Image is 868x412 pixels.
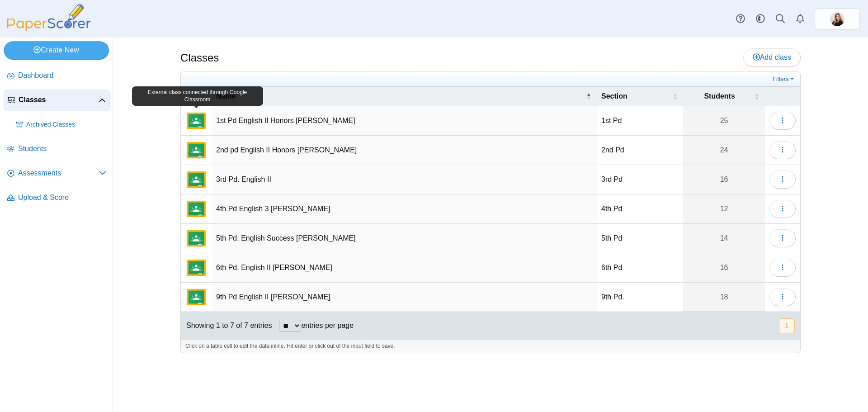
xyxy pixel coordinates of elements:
a: Filters [770,75,798,84]
img: External class connected through Google Classroom [185,286,207,308]
a: 12 [683,194,765,223]
span: Students : Activate to sort [754,87,759,106]
td: 3rd Pd [597,165,683,194]
a: Upload & Score [4,187,110,209]
td: 1st Pd English II Honors [PERSON_NAME] [212,106,597,136]
span: Archived Classes [26,120,106,129]
div: Click on a table cell to edit the data inline. Hit enter or click out of the input field to save. [181,339,800,353]
h1: Classes [180,50,219,66]
span: Add class [753,53,791,61]
div: Showing 1 to 7 of 7 entries [181,312,272,339]
img: PaperScorer [4,4,94,31]
span: Name : Activate to invert sorting [586,87,591,106]
td: 5th Pd [597,224,683,253]
a: 18 [683,283,765,312]
span: Students [704,92,735,100]
a: Classes [4,90,110,111]
a: 14 [683,224,765,253]
button: 1 [779,318,795,333]
a: 24 [683,136,765,165]
span: Dr. Michelle Davila [830,12,844,26]
td: 9th Pd English II [PERSON_NAME] [212,283,597,312]
td: 6th Pd [597,253,683,283]
a: Add class [743,48,801,66]
span: Dashboard [18,71,106,81]
a: Assessments [4,163,110,185]
nav: pagination [778,318,795,333]
a: 25 [683,106,765,135]
a: Dashboard [4,65,110,87]
td: 2nd Pd [597,136,683,165]
td: 4th Pd English 3 [PERSON_NAME] [212,194,597,224]
td: 9th Pd. [597,283,683,312]
td: 5th Pd. English Success [PERSON_NAME] [212,224,597,253]
img: External class connected through Google Classroom [185,227,207,249]
img: External class connected through Google Classroom [185,198,207,220]
td: 6th Pd. English II [PERSON_NAME] [212,253,597,283]
img: External class connected through Google Classroom [185,139,207,161]
a: 16 [683,253,765,282]
td: 4th Pd [597,194,683,224]
a: ps.82RvpYiVVZiPEiig [815,8,860,30]
span: Section : Activate to sort [672,87,678,106]
span: Assessments [18,168,99,178]
div: External class connected through Google Classroom [132,86,263,106]
td: 1st Pd [597,106,683,136]
a: Alerts [790,9,810,29]
a: Archived Classes [13,114,110,136]
a: Create New [4,41,109,59]
td: 2nd pd English II Honors [PERSON_NAME] [212,136,597,165]
img: ps.82RvpYiVVZiPEiig [830,12,844,26]
label: entries per page [301,322,354,329]
a: 16 [683,165,765,194]
a: Students [4,138,110,160]
span: Students [18,144,106,154]
img: External class connected through Google Classroom [185,257,207,279]
td: 3rd Pd. English II [212,165,597,194]
span: Section [601,92,627,100]
a: PaperScorer [4,25,94,33]
span: Classes [19,95,99,105]
span: Upload & Score [18,193,106,203]
img: External class connected through Google Classroom [185,110,207,132]
img: External class connected through Google Classroom [185,169,207,190]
